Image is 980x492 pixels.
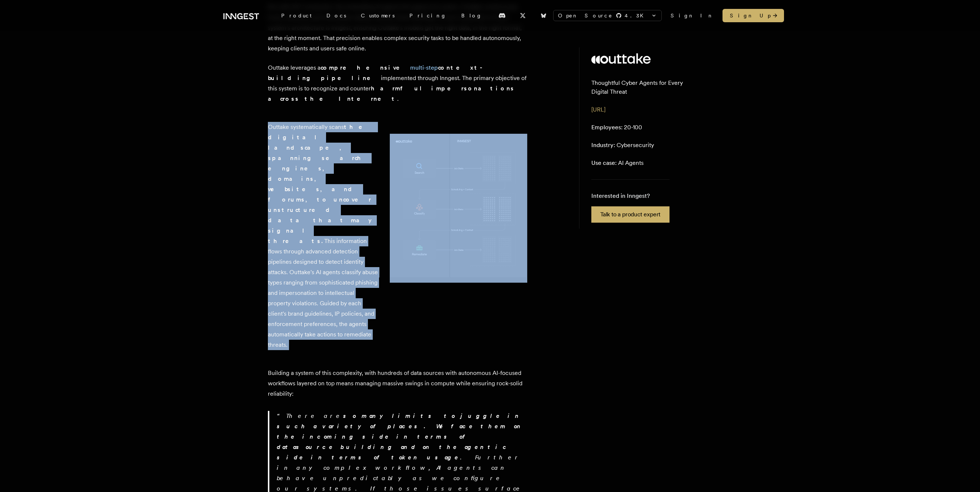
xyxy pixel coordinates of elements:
strong: so many limits to juggle in such a variety of places. We face them on the incoming side in terms ... [277,412,524,461]
a: [URL] [591,106,605,113]
a: Sign In [671,12,714,19]
a: Bluesky [535,10,552,21]
img: Diagram A.png [390,134,527,283]
p: 20-100 [591,123,642,132]
strong: harmful impersonations across the Internet [268,85,515,102]
a: Pricing [402,9,454,22]
span: Use case: [591,159,617,166]
img: Outtake's logo [591,53,651,64]
span: Employees: [591,124,622,131]
strong: comprehensive context-building pipeline [268,64,486,82]
p: AI Agents [591,159,644,167]
a: X [515,10,531,21]
a: Docs [319,9,353,22]
p: Interested in Inngest? [591,192,670,200]
a: Customers [353,9,402,22]
p: Cybersecurity [591,141,654,150]
p: Building a system of this complexity, with hundreds of data sources with autonomous AI-focused wo... [268,368,527,399]
div: Product [274,9,319,22]
span: Industry: [591,142,615,149]
a: multi-step [410,64,438,71]
p: Thoughtful Cyber Agents for Every Digital Threat [591,79,701,96]
a: Talk to a product expert [591,206,670,223]
a: Discord [494,10,510,21]
span: Open Source [558,12,613,19]
a: Blog [454,9,489,22]
a: Sign Up [722,9,784,22]
p: Outtake systematically scans This information flows through advanced detection pipelines designed... [268,122,378,350]
p: Outtake leverages a implemented through Inngest. The primary objective of this system is to recog... [268,63,527,104]
span: 4.3 K [625,12,648,19]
